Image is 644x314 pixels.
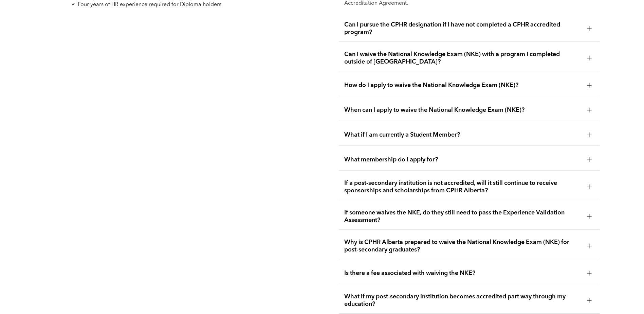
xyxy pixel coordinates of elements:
span: Is there a fee associated with waiving the NKE? [344,269,582,277]
span: Four years of HR experience required for Diploma holders [78,2,221,7]
span: What if my post-secondary institution becomes accredited part way through my education? [344,293,582,308]
span: If someone waives the NKE, do they still need to pass the Experience Validation Assessment? [344,209,582,224]
span: Can I waive the National Knowledge Exam (NKE) with a program I completed outside of [GEOGRAPHIC_D... [344,51,582,66]
span: When can I apply to waive the National Knowledge Exam (NKE)? [344,106,582,114]
span: What membership do I apply for? [344,156,582,163]
span: What if I am currently a Student Member? [344,131,582,139]
span: How do I apply to waive the National Knowledge Exam (NKE)? [344,82,582,89]
span: Can I pursue the CPHR designation if I have not completed a CPHR accredited program? [344,21,582,36]
span: If a post-secondary institution is not accredited, will it still continue to receive sponsorships... [344,179,582,194]
span: Why is CPHR Alberta prepared to waive the National Knowledge Exam (NKE) for post-secondary gradua... [344,239,582,254]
